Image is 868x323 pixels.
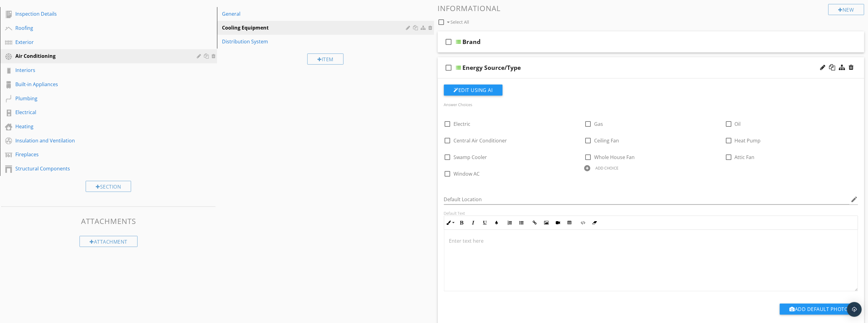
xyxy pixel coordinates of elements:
div: Interiors [15,66,188,74]
div: General [222,10,408,18]
label: Answer Choices [444,102,473,107]
i: check_box_outline_blank [444,60,454,75]
div: Energy Source/Type [463,64,521,71]
span: Window AC [454,170,480,177]
div: Plumbing [15,95,188,102]
button: Colors [491,217,503,229]
button: Insert Video [552,217,564,229]
button: Clear Formatting [589,217,601,229]
span: Central Air Conditioner [454,137,507,144]
div: Item [307,54,344,65]
div: Brand [463,38,481,46]
i: edit [851,196,858,203]
span: Whole House Fan [594,154,635,161]
span: Ceiling Fan [594,137,619,144]
button: Code View [577,217,589,229]
div: Default Text [444,211,858,216]
div: Open Intercom Messenger [847,302,862,317]
div: ADD CHOICE [595,165,618,170]
div: Electrical [15,109,188,116]
span: Swamp Cooler [454,154,487,161]
button: Underline (Ctrl+U) [479,217,491,229]
div: Air Conditioning [15,52,188,60]
div: Distribution System [222,38,408,45]
div: Inspection Details [15,10,188,18]
span: Attic Fan [735,154,755,161]
span: Select All [451,19,469,25]
div: Section [86,181,131,192]
span: Electric [454,121,471,127]
input: Default Location [444,194,850,205]
span: Heat Pump [735,137,761,144]
div: Insulation and Ventilation [15,137,188,144]
span: Gas [594,121,603,127]
button: Unordered List [516,217,527,229]
button: Inline Style [444,217,456,229]
div: Cooling Equipment [222,24,408,31]
div: Roofing [15,24,188,32]
h3: Informational [438,4,865,12]
div: Attachment [80,236,138,247]
button: Insert Image (Ctrl+P) [541,217,552,229]
span: Oil [735,121,741,127]
button: Add Default Photo [780,304,858,315]
button: Italic (Ctrl+I) [468,217,479,229]
i: check_box_outline_blank [444,34,454,49]
div: Structural Components [15,165,188,172]
button: Ordered List [504,217,516,229]
div: Exterior [15,38,188,46]
button: Insert Table [564,217,576,229]
div: Heating [15,123,188,130]
div: Built-in Appliances [15,81,188,88]
button: Edit Using AI [444,85,503,96]
button: Bold (Ctrl+B) [456,217,468,229]
div: New [828,4,864,15]
div: Fireplaces [15,151,188,158]
button: Insert Link (Ctrl+K) [529,217,541,229]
